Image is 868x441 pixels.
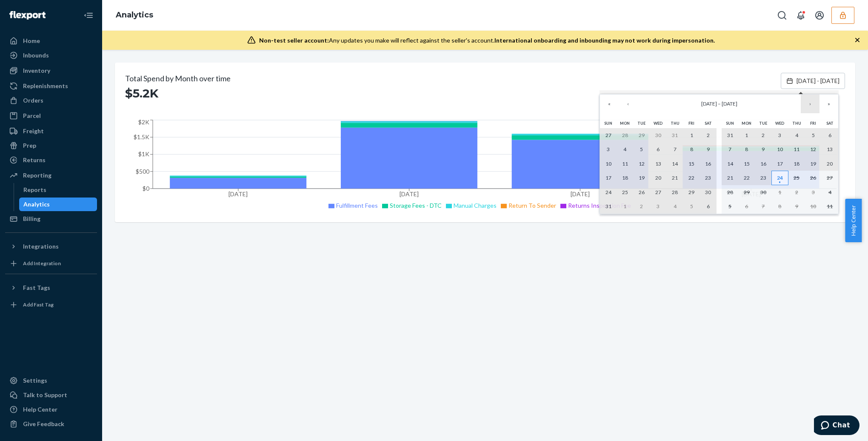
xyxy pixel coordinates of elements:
[620,121,630,126] abbr: Monday
[5,298,97,312] a: Add Fast Tag
[109,3,160,28] ol: breadcrumbs
[771,142,788,157] button: September 10, 2025
[744,189,750,195] abbr: September 29, 2025
[760,189,766,195] abbr: September 30, 2025
[667,185,683,200] button: August 28, 2025
[722,199,738,214] button: October 5, 2025
[755,185,771,200] button: September 30, 2025
[805,128,822,143] button: September 5, 2025
[788,199,805,214] button: October 9, 2025
[827,175,833,181] abbr: September 27, 2025
[755,199,771,214] button: October 7, 2025
[650,128,666,143] button: July 30, 2025
[700,128,717,143] button: August 2, 2025
[812,132,815,138] abbr: September 5, 2025
[792,7,809,24] button: Open notifications
[5,257,97,270] a: Add Integration
[742,121,751,126] abbr: Monday
[762,203,765,209] abbr: October 7, 2025
[810,203,816,209] abbr: October 10, 2025
[23,156,46,164] div: Returns
[827,146,833,152] abbr: September 13, 2025
[700,199,717,214] button: September 6, 2025
[722,100,737,107] span: [DATE]
[688,189,694,195] abbr: August 29, 2025
[136,168,150,175] tspan: $500
[828,132,831,138] abbr: September 6, 2025
[619,94,637,113] button: ‹
[760,160,766,167] abbr: September 16, 2025
[655,160,661,167] abbr: August 13, 2025
[794,146,799,152] abbr: September 11, 2025
[705,175,711,181] abbr: August 23, 2025
[617,171,633,185] button: August 18, 2025
[700,142,717,157] button: August 9, 2025
[259,37,329,44] span: Non-test seller account:
[683,171,700,185] button: August 22, 2025
[604,121,612,126] abbr: Sunday
[700,185,717,200] button: August 30, 2025
[805,157,822,171] button: September 19, 2025
[805,199,822,214] button: October 10, 2025
[23,51,49,60] div: Inbounds
[5,240,97,253] button: Integrations
[745,203,748,209] abbr: October 6, 2025
[5,124,97,138] a: Freight
[722,171,738,185] button: September 21, 2025
[657,203,660,209] abbr: September 3, 2025
[655,132,661,138] abbr: July 30, 2025
[23,186,46,194] div: Reports
[655,189,661,195] abbr: August 27, 2025
[683,199,700,214] button: September 5, 2025
[755,128,771,143] button: September 2, 2025
[23,215,40,223] div: Billing
[5,374,97,387] a: Settings
[23,301,54,308] div: Add Fast Tag
[5,169,97,182] a: Reporting
[778,203,781,209] abbr: October 8, 2025
[705,160,711,167] abbr: August 16, 2025
[771,171,788,185] button: September 24, 2025
[777,175,783,181] abbr: September 24, 2025
[650,185,666,200] button: August 27, 2025
[5,388,97,402] button: Talk to Support
[5,49,97,62] a: Inbounds
[777,146,783,152] abbr: September 10, 2025
[600,142,617,157] button: August 3, 2025
[828,189,831,195] abbr: October 4, 2025
[722,128,738,143] button: August 31, 2025
[805,185,822,200] button: October 3, 2025
[80,7,97,24] button: Close Navigation
[617,199,633,214] button: September 1, 2025
[667,199,683,214] button: September 4, 2025
[655,175,661,181] abbr: August 20, 2025
[23,200,50,209] div: Analytics
[5,64,97,77] a: Inventory
[617,142,633,157] button: August 4, 2025
[633,185,650,200] button: August 26, 2025
[728,203,731,209] abbr: October 5, 2025
[795,132,798,138] abbr: September 4, 2025
[605,189,611,195] abbr: August 24, 2025
[600,94,619,113] button: «
[726,121,734,126] abbr: Sunday
[777,160,783,167] abbr: September 17, 2025
[690,146,693,152] abbr: August 8, 2025
[23,112,41,120] div: Parcel
[683,185,700,200] button: August 29, 2025
[810,175,816,181] abbr: September 26, 2025
[745,132,748,138] abbr: September 1, 2025
[23,242,59,251] div: Integrations
[617,185,633,200] button: August 25, 2025
[827,160,833,167] abbr: September 20, 2025
[138,150,149,157] tspan: $1K
[707,132,710,138] abbr: August 2, 2025
[794,160,799,167] abbr: September 18, 2025
[727,175,733,181] abbr: September 21, 2025
[795,189,798,195] abbr: October 2, 2025
[755,142,771,157] button: September 9, 2025
[390,202,442,209] span: Storage Fees - DTC
[9,11,46,20] img: Flexport logo
[600,157,617,171] button: August 10, 2025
